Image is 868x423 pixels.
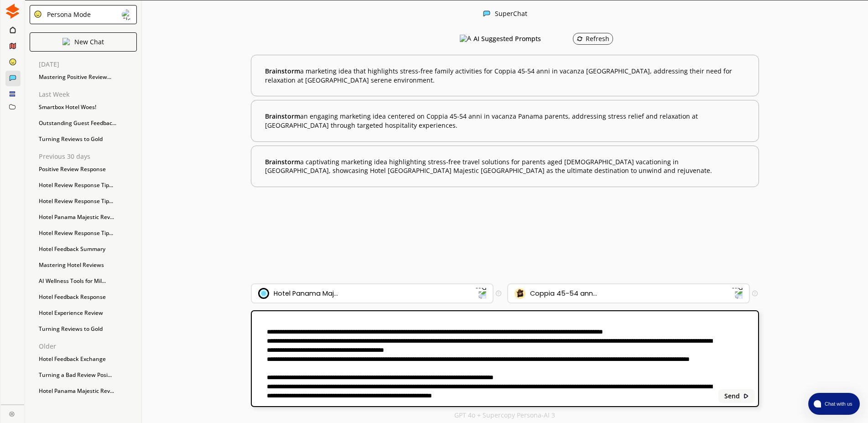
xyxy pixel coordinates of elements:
[34,352,141,366] div: Hotel Feedback Exchange
[724,392,740,400] b: Send
[752,291,758,296] img: Tooltip Icon
[34,368,141,382] div: Turning a Bad Review Posi...
[743,393,749,399] img: Close
[62,38,70,45] img: Close
[577,35,609,42] div: Refresh
[9,411,15,417] img: Close
[34,384,141,398] div: Hotel Panama Majestic Rev...
[39,91,141,98] p: Last Week
[34,70,141,84] div: Mastering Positive Review...
[808,393,860,415] button: atlas-launcher
[258,288,269,299] img: Brand Icon
[34,226,141,240] div: Hotel Review Response Tip...
[483,10,490,17] img: Close
[460,35,471,43] img: AI Suggested Prompts
[34,132,141,146] div: Turning Reviews to Gold
[265,157,300,166] span: Brainstorm
[473,32,541,46] h3: AI Suggested Prompts
[34,100,141,114] div: Smartbox Hotel Woes!
[34,290,141,304] div: Hotel Feedback Response
[577,36,583,42] img: Refresh
[39,61,141,68] p: [DATE]
[34,10,42,18] img: Close
[495,10,527,19] div: SuperChat
[34,306,141,320] div: Hotel Experience Review
[39,343,141,350] p: Older
[1,405,24,421] a: Close
[34,242,141,256] div: Hotel Feedback Summary
[34,322,141,336] div: Turning Reviews to Gold
[265,67,745,84] b: a marketing idea that highlights stress-free family activities for Coppia 45-54 anni in vacanza [...
[34,258,141,272] div: Mastering Hotel Reviews
[265,67,300,75] span: Brainstorm
[265,157,745,175] b: a captivating marketing idea highlighting stress-free travel solutions for parents aged [DEMOGRAP...
[821,400,854,407] span: Chat with us
[34,162,141,176] div: Positive Review Response
[74,38,104,46] p: New Chat
[454,412,555,419] p: GPT 4o + Supercopy Persona-AI 3
[34,116,141,130] div: Outstanding Guest Feedbac...
[515,288,525,299] img: Audience Icon
[39,153,141,160] p: Previous 30 days
[496,291,501,296] img: Tooltip Icon
[34,178,141,192] div: Hotel Review Response Tip...
[274,290,338,297] div: Hotel Panama Maj...
[122,9,133,20] img: Close
[265,112,745,130] b: an engaging marketing idea centered on Coppia 45-54 anni in vacanza Panama parents, addressing st...
[475,287,487,299] img: Dropdown Icon
[34,194,141,208] div: Hotel Review Response Tip...
[731,287,743,299] img: Dropdown Icon
[34,210,141,224] div: Hotel Panama Majestic Rev...
[530,290,597,297] div: Coppia 45-54 ann...
[265,112,300,120] span: Brainstorm
[44,11,91,18] div: Persona Mode
[5,4,20,19] img: Close
[34,274,141,288] div: AI Wellness Tools for Mil...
